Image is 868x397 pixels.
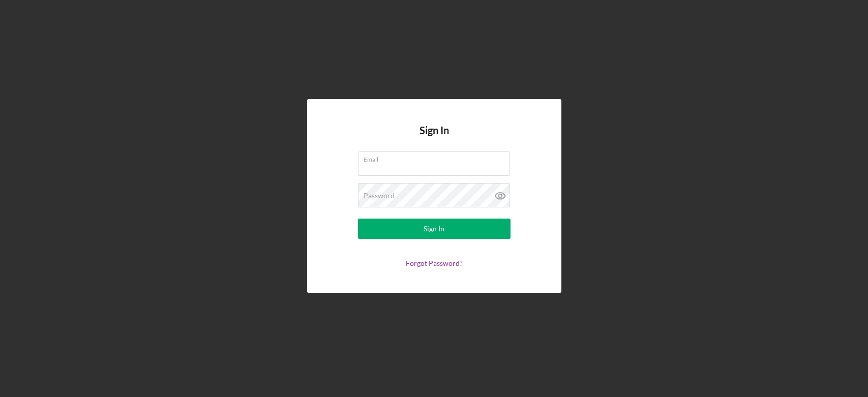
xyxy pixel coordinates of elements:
label: Email [364,152,510,163]
button: Sign In [358,219,511,239]
h4: Sign In [420,125,449,151]
a: Forgot Password? [406,259,463,267]
label: Password [364,192,395,200]
div: Sign In [424,219,444,239]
